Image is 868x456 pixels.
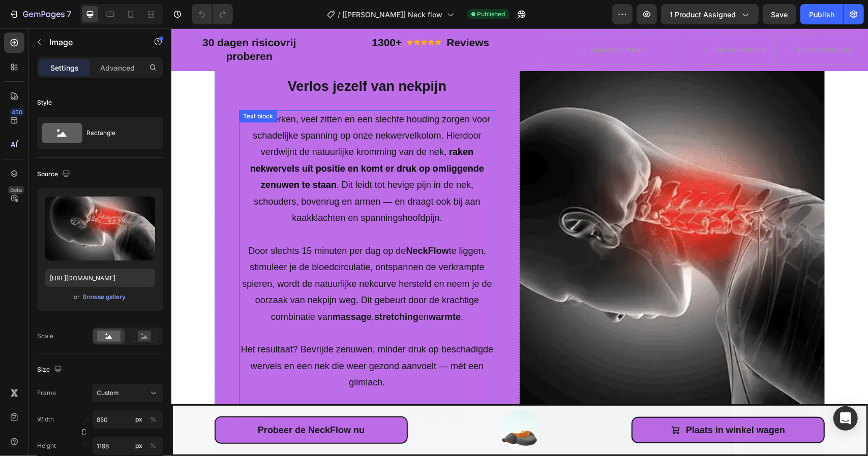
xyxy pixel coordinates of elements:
[171,28,868,456] iframe: Design area
[86,121,148,145] div: Rectangle
[37,168,72,181] div: Source
[37,332,53,341] div: Scale
[257,283,289,294] strong: warmte
[8,186,24,194] div: Beta
[274,6,319,22] h2: Reviews
[10,108,24,116] div: 450
[83,292,126,302] div: Browse gallery
[192,4,233,24] div: Undo/Redo
[135,415,142,424] div: px
[809,9,834,20] div: Publish
[150,441,156,450] div: %
[45,269,155,287] input: https://example.com/image.jpg
[515,394,614,410] div: Plaats in winkel wagen
[199,6,231,22] h2: 1300+
[45,197,155,260] img: preview-image
[37,388,56,398] label: Frame
[50,62,79,73] p: Settings
[203,283,247,294] strong: stretching
[626,17,680,25] div: Drop element here
[70,83,104,92] div: Text block
[74,291,80,303] span: or
[670,9,736,20] span: 1 product assigned
[92,437,163,455] input: px%
[147,440,159,452] button: px
[763,4,796,24] button: Save
[100,62,135,73] p: Advanced
[541,17,595,25] div: Drop element here
[161,283,200,294] strong: massage
[37,441,56,450] label: Height
[69,83,323,198] p: Hard werken, veel zitten en een slechte houding zorgen voor schadelijke spanning op onze nekwerve...
[4,4,76,24] button: 7
[348,7,653,437] img: gempages_574660064380453732-3f799bbd-379e-4a19-a78a-1846b283ad0a.webp
[343,9,443,20] span: [[PERSON_NAME]] Neck flow
[92,410,163,429] input: px%
[82,292,127,302] button: Browse gallery
[37,415,54,424] label: Width
[235,217,278,227] strong: NeckFlow
[420,17,474,25] div: Drop element here
[771,10,788,19] span: Save
[338,9,341,20] span: /
[477,10,505,19] span: Published
[8,6,148,36] h2: 30 dagen risicovrij proberen
[89,151,165,161] strong: zenuwen te staan
[92,384,163,402] button: Custom
[147,413,159,426] button: px
[460,388,653,415] button: Plaats in winkel &nbsp;wagen
[79,118,302,145] strong: raken nekwervels uit positie en komt er druk op omliggen
[302,135,313,145] strong: de
[37,98,52,107] div: Style
[833,406,858,431] div: Open Intercom Messenger
[328,381,369,422] img: gempages_574660064380453732-f8f4ccb2-653d-469f-aa23-62cecf4fe509.png
[69,214,323,297] p: Door slechts 15 minuten per dag op de te liggen, stimuleer je de bloedcirculatie, ontspannen de v...
[800,4,843,24] button: Publish
[67,8,71,20] p: 7
[661,4,759,24] button: 1 product assigned
[133,440,145,452] button: %
[37,363,64,377] div: Size
[135,441,142,450] div: px
[69,313,323,362] p: Het resultaat? Bevrijde zenuwen, minder druk op beschadigde wervels en een nek die weer gezond aa...
[133,413,145,426] button: %
[69,48,323,69] p: Verlos jezelf van nekpijn
[86,397,193,407] span: Probeer de NeckFlow nu
[97,388,119,398] span: Custom
[49,36,136,48] p: Image
[150,415,156,424] div: %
